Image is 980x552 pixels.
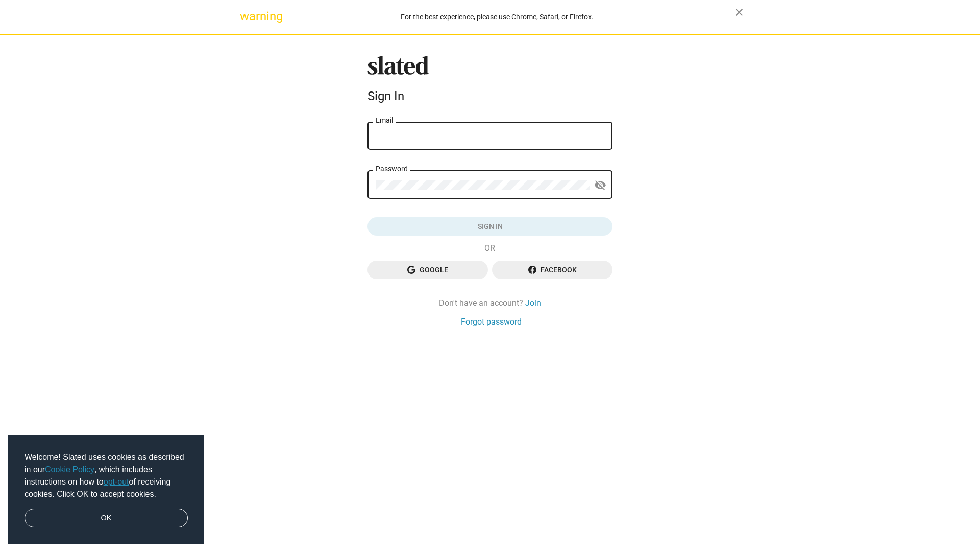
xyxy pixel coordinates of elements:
div: Don't have an account? [367,297,612,308]
button: Facebook [492,261,612,279]
span: Welcome! Slated uses cookies as described in our , which includes instructions on how to of recei... [24,451,188,500]
a: Cookie Policy [45,465,94,474]
mat-icon: visibility_off [594,177,606,193]
a: Forgot password [461,316,522,327]
a: opt-out [104,477,129,486]
div: Sign In [367,89,612,103]
a: Join [525,297,541,308]
mat-icon: warning [240,10,252,22]
span: Google [376,261,480,279]
sl-branding: Sign In [367,56,612,108]
a: dismiss cookie message [24,509,188,528]
button: Show password [590,175,610,196]
span: Facebook [500,261,604,279]
div: cookieconsent [8,435,204,544]
button: Google [367,261,488,279]
div: For the best experience, please use Chrome, Safari, or Firefox. [259,10,735,24]
mat-icon: close [733,6,745,18]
